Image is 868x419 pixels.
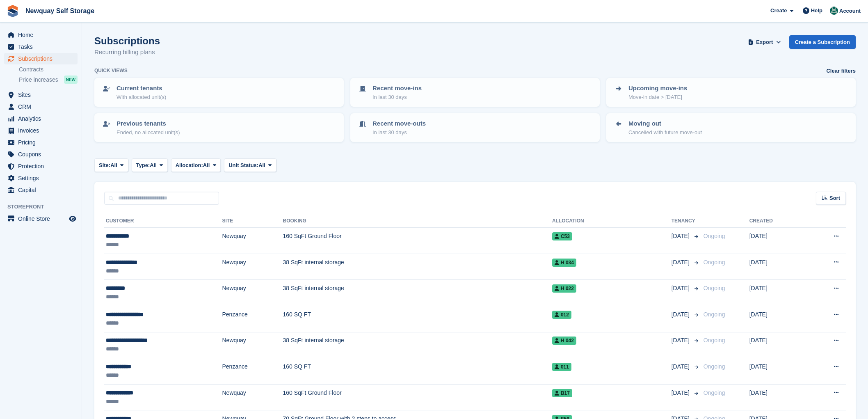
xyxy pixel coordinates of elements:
a: menu [4,213,78,224]
td: 38 SqFt internal storage [283,280,552,306]
span: Ongoing [704,363,725,370]
p: Recent move-outs [372,119,426,128]
a: Current tenants With allocated unit(s) [95,79,343,106]
td: 38 SqFt internal storage [283,332,552,358]
span: 011 [552,363,571,371]
span: Ongoing [704,259,725,266]
span: [DATE] [672,258,691,267]
span: Help [811,7,822,15]
span: [DATE] [672,362,691,371]
th: Booking [283,215,552,228]
p: Cancelled with future move-out [628,128,702,137]
span: [DATE] [672,389,691,397]
a: Clear filters [826,67,856,75]
span: Pricing [18,137,67,148]
span: C53 [552,232,572,240]
td: Newquay [222,384,283,410]
td: [DATE] [749,228,805,254]
a: menu [4,172,78,184]
span: Ongoing [704,311,725,318]
th: Allocation [552,215,672,228]
h6: Quick views [94,67,128,74]
span: Capital [18,184,67,196]
button: Export [747,35,783,49]
a: Contracts [19,66,78,73]
a: Moving out Cancelled with future move-out [607,114,855,141]
p: Recent move-ins [372,84,422,93]
span: Ongoing [704,285,725,291]
a: Preview store [68,214,78,224]
th: Customer [104,215,222,228]
p: In last 30 days [372,128,426,137]
a: menu [4,149,78,160]
span: [DATE] [672,310,691,319]
h1: Subscriptions [94,35,160,46]
a: menu [4,41,78,53]
p: Current tenants [116,84,166,93]
span: 012 [552,311,571,319]
td: 160 SqFt Ground Floor [283,384,552,410]
button: Type: All [132,158,168,172]
td: 160 SQ FT [283,358,552,385]
span: Price increases [19,76,58,84]
span: All [203,161,210,169]
span: Storefront [7,203,82,211]
td: 160 SQ FT [283,306,552,332]
span: Analytics [18,113,67,124]
th: Site [222,215,283,228]
th: Created [749,215,805,228]
p: Move-in date > [DATE] [628,93,687,101]
a: menu [4,89,78,101]
span: Ongoing [704,337,725,343]
p: Previous tenants [116,119,180,128]
p: Ended, no allocated unit(s) [116,128,180,137]
a: Price increases NEW [19,75,78,84]
img: JON [830,7,838,15]
span: [DATE] [672,232,691,240]
p: In last 30 days [372,93,422,101]
a: Recent move-ins In last 30 days [351,79,599,106]
a: Create a Subscription [789,35,856,49]
span: [DATE] [672,336,691,345]
span: Site: [99,161,110,169]
p: With allocated unit(s) [116,93,166,101]
a: menu [4,29,78,41]
td: Penzance [222,358,283,385]
span: Sort [829,194,840,202]
a: Upcoming move-ins Move-in date > [DATE] [607,79,855,106]
span: B17 [552,389,572,397]
span: All [258,161,265,169]
a: menu [4,184,78,196]
td: [DATE] [749,332,805,358]
a: menu [4,137,78,148]
td: Newquay [222,280,283,306]
span: Export [756,38,773,46]
div: NEW [64,76,78,84]
a: menu [4,125,78,136]
a: Previous tenants Ended, no allocated unit(s) [95,114,343,141]
a: Newquay Self Storage [22,4,98,18]
td: [DATE] [749,280,805,306]
a: Recent move-outs In last 30 days [351,114,599,141]
span: Type: [136,161,150,169]
td: 38 SqFt internal storage [283,254,552,280]
button: Site: All [94,158,128,172]
p: Upcoming move-ins [628,84,687,93]
span: Online Store [18,213,67,224]
td: Newquay [222,228,283,254]
span: H 022 [552,284,576,293]
span: All [150,161,157,169]
span: Unit Status: [228,161,258,169]
span: Ongoing [704,389,725,396]
td: [DATE] [749,254,805,280]
a: menu [4,113,78,124]
td: 160 SqFt Ground Floor [283,228,552,254]
th: Tenancy [672,215,700,228]
span: Account [839,7,861,15]
span: Allocation: [176,161,203,169]
img: stora-icon-8386f47178a22dfd0bd8f6a31ec36ba5ce8667c1dd55bd0f319d3a0aa187defe.svg [7,5,19,17]
td: Penzance [222,306,283,332]
td: [DATE] [749,358,805,385]
span: H 034 [552,259,576,267]
span: [DATE] [672,284,691,293]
